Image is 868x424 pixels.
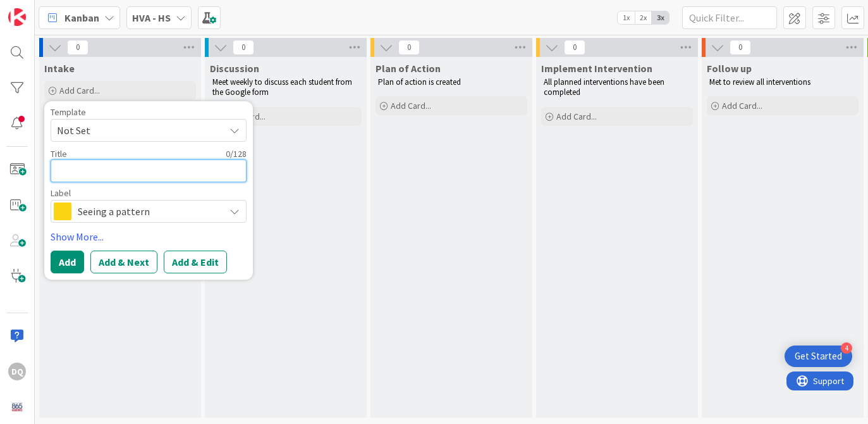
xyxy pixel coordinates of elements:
[212,77,354,97] span: Meet weekly to discuss each student from the Google form
[652,11,669,24] span: 3x
[67,40,89,55] span: 0
[59,85,100,96] span: Add Card...
[233,40,254,55] span: 0
[541,62,652,75] span: Implement Intervention
[164,251,227,273] button: Add & Edit
[27,2,58,17] span: Support
[398,40,420,55] span: 0
[51,189,71,197] span: Label
[8,363,26,380] div: DQ
[841,342,852,354] div: 4
[709,77,810,87] span: Met to review all interventions
[795,350,842,363] div: Get Started
[51,251,84,273] button: Add
[44,62,75,75] span: Intake
[71,148,247,159] div: 0 / 128
[618,11,635,24] span: 1x
[210,62,259,75] span: Discussion
[376,62,441,75] span: Plan of Action
[722,100,762,111] span: Add Card...
[51,148,67,159] label: Title
[391,100,431,111] span: Add Card...
[64,10,99,25] span: Kanban
[564,40,585,55] span: 0
[132,11,171,24] b: HVA - HS
[556,111,597,122] span: Add Card...
[785,346,852,367] div: Open Get Started checklist, remaining modules: 4
[544,77,666,97] span: All planned interventions have been completed
[51,229,247,244] a: Show More...
[682,6,777,29] input: Quick Filter...
[378,77,461,87] span: Plan of action is created
[57,122,215,139] span: Not Set
[78,203,218,220] span: Seeing a pattern
[707,62,752,75] span: Follow up
[90,251,157,273] button: Add & Next
[8,398,26,416] img: avatar
[8,8,26,26] img: Visit kanbanzone.com
[635,11,652,24] span: 2x
[51,108,86,116] span: Template
[730,40,751,55] span: 0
